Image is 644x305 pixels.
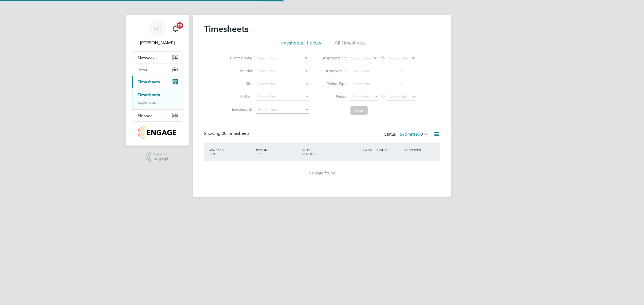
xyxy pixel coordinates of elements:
[335,40,366,49] li: All Timesheets
[132,64,182,76] button: Jobs
[228,68,253,73] label: Vendor
[389,94,408,99] span: Select date
[350,80,403,88] input: Select one
[222,131,250,136] span: 00 Timesheets
[138,113,153,118] span: Finance
[256,80,309,88] input: Search for...
[138,55,155,60] span: Network
[153,152,169,157] span: Powered by
[323,55,347,60] label: Approved On
[255,145,301,159] div: PERIOD
[279,40,321,49] li: Timesheets I Follow
[363,147,372,152] span: TOTAL
[302,152,316,156] span: VENDOR
[301,145,347,159] div: SITE
[170,20,181,38] a: 20
[228,81,253,86] label: Site
[138,79,160,84] span: Timesheets
[323,81,347,86] label: Period Type
[208,145,255,159] div: WORKER
[318,68,342,74] label: Approver
[323,94,347,99] label: Period
[400,132,428,137] label: Submitted
[138,126,176,139] img: countryside-properties-logo-retina.png
[256,68,309,75] input: Search for...
[228,55,253,60] label: Client Config
[132,76,182,88] button: Timesheets
[132,52,182,64] button: Network
[379,54,386,61] span: To
[132,110,182,121] button: Finance
[138,100,156,105] a: Expenses
[403,145,431,154] div: APPROVER
[268,147,269,152] span: /
[223,147,224,152] span: /
[209,170,435,176] div: No data found
[256,106,309,114] input: Search for...
[126,15,189,146] nav: Main navigation
[389,56,408,61] span: Select date
[132,20,182,46] a: SC[PERSON_NAME]
[204,24,248,34] h2: Timesheets
[132,40,182,46] span: Sam Carter
[132,126,182,139] a: Go to home page
[420,132,423,137] span: 0
[350,106,368,115] button: Filter
[256,93,309,101] input: Search for...
[138,67,147,72] span: Jobs
[153,156,169,161] span: Engage
[146,152,169,162] a: Powered byEngage
[138,92,160,97] a: Timesheets
[228,107,253,112] label: Timesheet ID
[375,145,403,154] div: STATUS
[210,152,218,156] span: ROLE
[350,68,403,75] input: Search for...
[351,56,371,61] span: Select date
[228,94,253,99] label: Position
[309,147,310,152] span: /
[384,131,429,138] div: Status
[379,93,386,100] span: To
[256,152,264,156] span: TYPE
[256,55,309,62] input: Search for...
[132,88,182,109] div: Timesheets
[153,25,161,32] span: SC
[204,131,251,136] div: Showing
[177,22,183,29] span: 20
[351,94,371,99] span: Select date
